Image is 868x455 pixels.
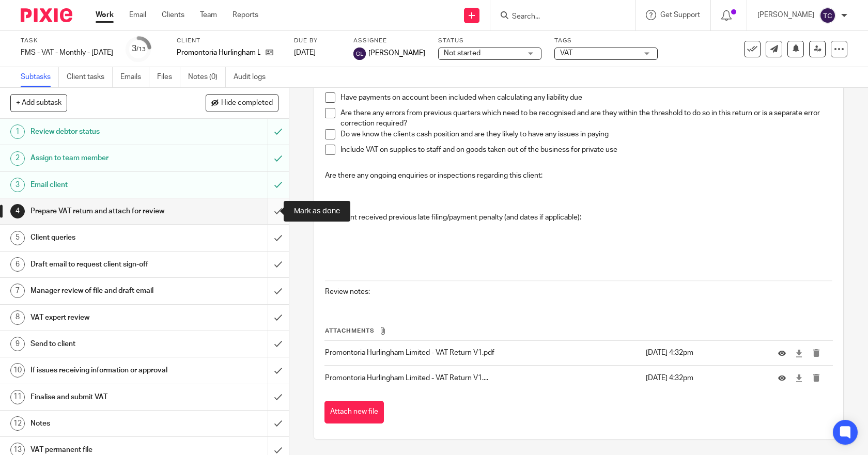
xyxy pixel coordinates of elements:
[30,124,182,139] h1: Review debtor status
[340,129,833,139] p: Do we know the clients cash position and are they likely to have any issues in paying
[10,310,25,325] div: 8
[10,178,25,192] div: 3
[340,92,833,103] p: Have payments on account been included when calculating any liability due
[157,67,180,87] a: Files
[795,348,803,358] a: Download
[325,328,375,334] span: Attachments
[233,10,258,20] a: Reports
[819,7,836,24] img: svg%3E
[340,145,833,155] p: Include VAT on supplies to staff and on goods taken out of the business for private use
[30,310,182,325] h1: VAT expert review
[30,363,182,378] h1: If issues receiving information or approval
[444,50,481,57] span: Not started
[30,389,182,405] h1: Finalise and submit VAT
[646,373,763,383] p: [DATE] 4:32pm
[511,12,604,22] input: Search
[21,67,59,87] a: Subtasks
[30,203,182,219] h1: Prepare VAT return and attach for review
[21,37,113,45] label: Task
[21,48,113,58] div: FMS - VAT - Monthly - [DATE]
[325,212,833,223] p: Has client received previous late filing/payment penalty (and dates if applicable):
[757,10,814,20] p: [PERSON_NAME]
[325,287,833,297] p: Review notes:
[132,43,146,55] div: 3
[67,67,113,87] a: Client tasks
[234,67,273,87] a: Audit logs
[200,10,217,20] a: Team
[10,337,25,351] div: 9
[21,48,113,58] div: FMS - VAT - Monthly - July 2025
[177,48,260,58] p: Promontoria Hurlingham Ltd
[325,348,641,358] p: Promontoria Hurlingham Limited - VAT Return V1.pdf
[325,373,641,383] p: Promontoria Hurlingham Limited - VAT Return V1....
[96,10,114,20] a: Work
[325,170,833,181] p: Are there any ongoing enquiries or inspections regarding this client:
[129,10,146,20] a: Email
[188,67,226,87] a: Notes (0)
[30,336,182,352] h1: Send to client
[30,177,182,193] h1: Email client
[30,283,182,299] h1: Manager review of file and draft email
[221,99,273,107] span: Hide completed
[795,373,803,383] a: Download
[30,416,182,431] h1: Notes
[646,348,763,358] p: [DATE] 4:32pm
[10,416,25,431] div: 12
[660,11,700,19] span: Get Support
[30,150,182,166] h1: Assign to team member
[177,37,281,45] label: Client
[10,94,67,112] button: + Add subtask
[206,94,278,112] button: Hide completed
[162,10,184,20] a: Clients
[368,48,425,58] span: [PERSON_NAME]
[438,37,541,45] label: Status
[353,48,366,60] img: svg%3E
[10,257,25,272] div: 6
[10,390,25,404] div: 11
[10,124,25,139] div: 1
[10,231,25,245] div: 5
[30,230,182,245] h1: Client queries
[294,49,316,56] span: [DATE]
[10,284,25,298] div: 7
[30,257,182,272] h1: Draft email to request client sign-off
[136,46,146,52] small: /13
[10,363,25,378] div: 10
[21,8,72,22] img: Pixie
[554,37,658,45] label: Tags
[560,50,572,57] span: VAT
[10,204,25,218] div: 4
[10,151,25,166] div: 2
[294,37,340,45] label: Due by
[353,37,425,45] label: Assignee
[324,401,384,424] button: Attach new file
[340,108,833,129] p: Are there any errors from previous quarters which need to be recognised and are they within the t...
[120,67,149,87] a: Emails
